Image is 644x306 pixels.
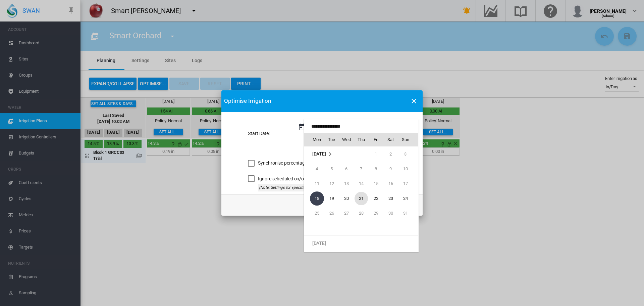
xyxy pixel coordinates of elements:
th: Tue [324,133,339,146]
td: Wednesday August 6 2025 [339,162,354,176]
td: Monday August 4 2025 [304,162,324,176]
td: Saturday August 30 2025 [383,206,398,221]
span: 18 [310,191,324,206]
td: Thursday August 21 2025 [354,191,369,206]
td: Friday August 8 2025 [369,162,383,176]
td: Sunday August 3 2025 [398,147,418,162]
td: Thursday August 7 2025 [354,162,369,176]
td: Monday August 11 2025 [304,176,324,191]
td: Friday August 15 2025 [369,176,383,191]
tr: Week 2 [304,162,418,176]
th: Wed [339,133,354,146]
td: Thursday August 14 2025 [354,176,369,191]
tr: Week 5 [304,206,418,221]
td: Friday August 1 2025 [369,147,383,162]
span: 22 [369,192,383,205]
th: Fri [369,133,383,146]
td: Saturday August 9 2025 [383,162,398,176]
tr: Week undefined [304,236,418,251]
td: Sunday August 17 2025 [398,176,418,191]
td: Thursday August 28 2025 [354,206,369,221]
th: Mon [304,133,324,146]
td: Friday August 29 2025 [369,206,383,221]
td: Saturday August 2 2025 [383,147,398,162]
span: 23 [384,192,397,205]
th: Sun [398,133,418,146]
td: Tuesday August 5 2025 [324,162,339,176]
span: [DATE] [312,151,326,157]
td: Tuesday August 12 2025 [324,176,339,191]
tr: Week 1 [304,147,418,162]
td: Wednesday August 20 2025 [339,191,354,206]
td: Monday August 25 2025 [304,206,324,221]
tr: Week undefined [304,221,418,236]
span: [DATE] [312,241,326,246]
td: Tuesday August 19 2025 [324,191,339,206]
th: Thu [354,133,369,146]
span: 20 [340,192,353,205]
td: Tuesday August 26 2025 [324,206,339,221]
td: Sunday August 31 2025 [398,206,418,221]
span: 21 [355,192,368,205]
td: Wednesday August 27 2025 [339,206,354,221]
td: August 2025 [304,147,354,162]
td: Sunday August 10 2025 [398,162,418,176]
tr: Week 3 [304,176,418,191]
tr: Week 4 [304,191,418,206]
th: Sat [383,133,398,146]
td: Saturday August 23 2025 [383,191,398,206]
span: 19 [325,192,338,205]
td: Wednesday August 13 2025 [339,176,354,191]
td: Monday August 18 2025 [304,191,324,206]
td: Sunday August 24 2025 [398,191,418,206]
td: Saturday August 16 2025 [383,176,398,191]
md-calendar: Calendar [304,133,418,252]
span: 24 [399,192,412,205]
td: Friday August 22 2025 [369,191,383,206]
